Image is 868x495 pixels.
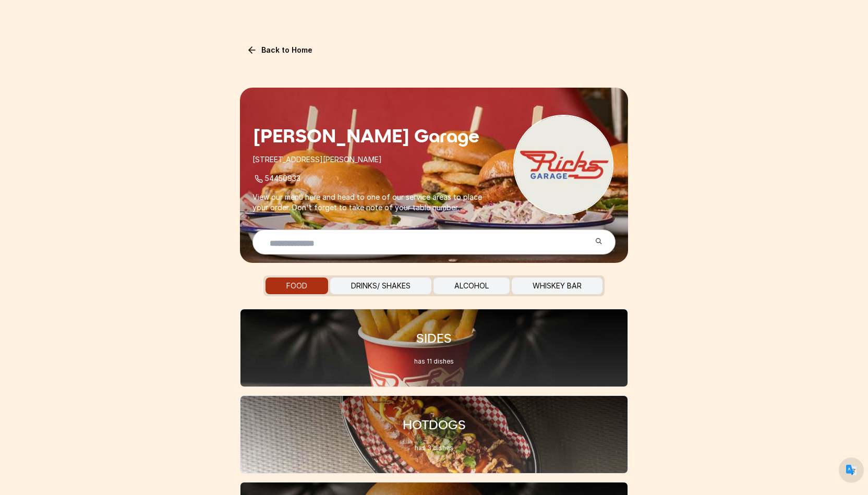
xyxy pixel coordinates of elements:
[846,465,857,475] img: default.png
[433,277,510,294] button: ALCOHOL
[252,125,486,146] h1: [PERSON_NAME] Garage
[512,277,602,294] button: WHISKEY BAR
[330,277,431,294] button: DRINKS/ SHAKES
[414,330,454,347] h1: SIDES
[403,444,466,452] p: has 3 dishes
[252,173,486,184] p: 54450933
[513,115,613,215] img: Restaurant Logo
[252,154,486,165] p: [STREET_ADDRESS][PERSON_NAME]
[266,277,328,294] button: FOOD
[240,42,319,58] a: Back to Home
[414,357,454,366] p: has 11 dishes
[403,417,466,433] h1: HOTDOGS
[252,192,486,213] p: View our menu here and head to one of our service areas to place your order. Don't forget to take...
